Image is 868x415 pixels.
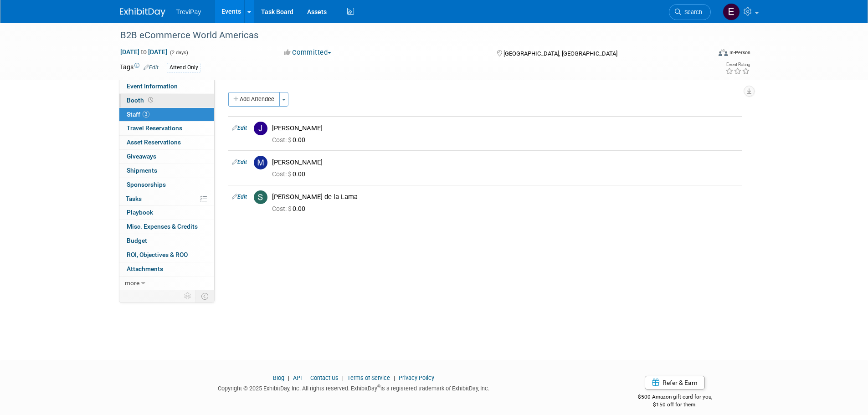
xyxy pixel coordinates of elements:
[119,150,214,164] a: Giveaways
[139,48,148,56] span: to
[119,277,214,290] a: more
[303,374,309,381] span: |
[272,136,293,143] span: Cost: $
[119,206,214,220] a: Playbook
[601,401,749,409] div: $150 off for them.
[729,49,750,56] div: In-Person
[126,195,142,202] span: Tasks
[167,63,201,72] div: Attend Only
[169,50,188,56] span: (2 days)
[125,279,139,287] span: more
[119,94,214,108] a: Booth
[127,111,149,118] span: Staff
[228,92,280,107] button: Add Attendee
[399,374,434,381] a: Privacy Policy
[119,248,214,262] a: ROI, Objectives & ROO
[119,108,214,122] a: Staff3
[119,234,214,248] a: Budget
[232,159,247,165] a: Edit
[127,251,188,258] span: ROI, Objectives & ROO
[117,27,697,44] div: B2B eCommerce World Americas
[272,170,309,178] span: 0.00
[119,192,214,206] a: Tasks
[273,374,284,381] a: Blog
[144,64,159,71] a: Edit
[119,122,214,135] a: Travel Reservations
[119,164,214,178] a: Shipments
[391,374,397,381] span: |
[120,62,159,73] td: Tags
[127,97,155,104] span: Booth
[232,194,247,200] a: Edit
[120,48,168,56] span: [DATE] [DATE]
[180,290,196,302] td: Personalize Event Tab Strip
[272,193,738,201] div: [PERSON_NAME] de la Lama
[272,170,293,178] span: Cost: $
[669,4,711,20] a: Search
[127,209,153,216] span: Playbook
[232,125,247,131] a: Edit
[310,374,339,381] a: Contact Us
[657,47,751,61] div: Event Format
[272,124,738,133] div: [PERSON_NAME]
[127,237,147,244] span: Budget
[119,80,214,93] a: Event Information
[340,374,346,381] span: |
[119,262,214,276] a: Attachments
[286,374,292,381] span: |
[347,374,390,381] a: Terms of Service
[127,153,156,160] span: Giveaways
[601,387,749,408] div: $500 Amazon gift card for you,
[146,97,155,103] span: Booth not reserved yet
[272,136,309,143] span: 0.00
[195,290,214,302] td: Toggle Event Tabs
[719,49,728,56] img: Format-Inperson.png
[645,376,705,389] a: Refer & Earn
[272,205,293,212] span: Cost: $
[127,138,181,146] span: Asset Reservations
[725,62,750,67] div: Event Rating
[119,136,214,149] a: Asset Reservations
[127,124,182,132] span: Travel Reservations
[254,156,267,169] img: M.jpg
[120,382,588,393] div: Copyright © 2025 ExhibitDay, Inc. All rights reserved. ExhibitDay is a registered trademark of Ex...
[127,82,178,90] span: Event Information
[723,3,740,20] img: Eric Shipe
[119,220,214,234] a: Misc. Expenses & Credits
[143,111,149,118] span: 3
[681,9,702,15] span: Search
[127,181,166,188] span: Sponsorships
[119,178,214,192] a: Sponsorships
[293,374,302,381] a: API
[503,50,617,57] span: [GEOGRAPHIC_DATA], [GEOGRAPHIC_DATA]
[377,384,380,389] sup: ®
[272,205,309,212] span: 0.00
[127,167,157,174] span: Shipments
[120,8,165,17] img: ExhibitDay
[127,265,163,272] span: Attachments
[272,158,738,167] div: [PERSON_NAME]
[127,223,198,230] span: Misc. Expenses & Credits
[254,122,267,135] img: J.jpg
[176,8,201,15] span: TreviPay
[254,190,267,204] img: S.jpg
[281,48,335,57] button: Committed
